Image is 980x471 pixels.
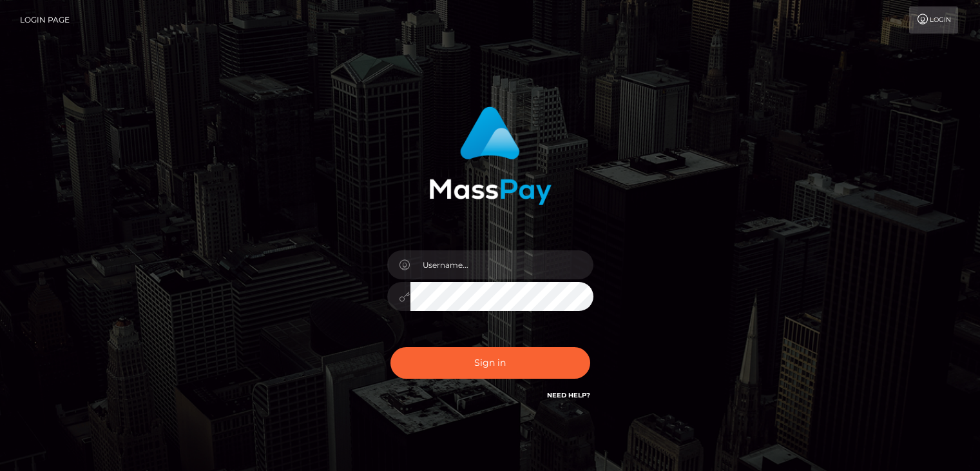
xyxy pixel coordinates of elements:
a: Need Help? [547,391,590,399]
input: Username... [410,250,593,279]
a: Login Page [20,6,70,34]
img: MassPay Login [429,106,552,205]
button: Sign in [390,347,590,379]
a: Login [909,6,958,34]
